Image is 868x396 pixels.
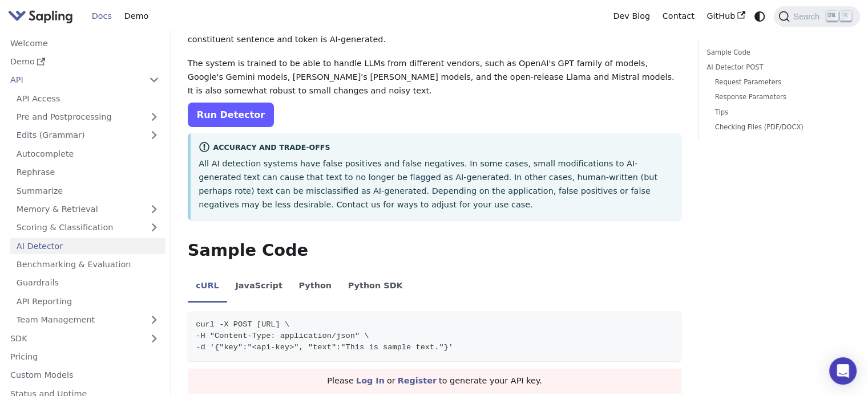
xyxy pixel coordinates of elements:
a: AI Detector [10,238,165,254]
span: Search [790,12,826,21]
a: GitHub [700,7,751,25]
button: Collapse sidebar category 'API' [143,72,165,88]
a: Pricing [4,349,165,365]
a: Demo [4,54,165,70]
a: API [4,72,143,88]
div: Accuracy and Trade-offs [199,141,673,155]
a: Log In [356,376,385,385]
li: Python [290,271,340,303]
a: Summarize [10,182,165,199]
li: cURL [188,271,227,303]
li: Python SDK [340,271,411,303]
a: Response Parameters [715,92,843,103]
a: Edits (Grammar) [10,127,165,144]
img: Sapling.ai [8,8,73,25]
a: Sapling.ai [8,8,77,25]
span: -d '{"key":"<api-key>", "text":"This is sample text."}' [196,343,453,352]
button: Search (Ctrl+K) [774,6,859,27]
a: Sample Code [706,47,847,58]
a: Welcome [4,35,165,51]
a: Guardrails [10,275,165,291]
a: Team Management [10,312,165,328]
a: Custom Models [4,367,165,383]
p: All AI detection systems have false positives and false negatives. In some cases, small modificat... [199,157,673,211]
a: Demo [118,7,155,25]
a: Rephrase [10,164,165,181]
li: JavaScript [227,271,290,303]
a: Tips [715,107,843,118]
a: Pre and Postprocessing [10,109,165,125]
h2: Sample Code [188,240,681,261]
a: Docs [86,7,118,25]
kbd: K [840,11,851,21]
a: Request Parameters [715,77,843,88]
a: Memory & Retrieval [10,201,165,218]
a: API Reporting [10,293,165,309]
p: The endpoint computes the probability that a piece of text is AI-generated, as well as the probab... [188,20,681,47]
a: SDK [4,330,143,346]
a: Contact [656,7,701,25]
p: The system is trained to be able to handle LLMs from different vendors, such as OpenAI's GPT fami... [188,57,681,97]
a: Checking Files (PDF/DOCX) [715,122,843,133]
span: -H "Content-Type: application/json" \ [196,332,369,340]
a: Register [398,376,437,385]
button: Switch between dark and light mode (currently system mode) [752,8,768,25]
a: Benchmarking & Evaluation [10,256,165,273]
div: Open Intercom Messenger [829,357,857,385]
a: AI Detector POST [706,62,847,73]
a: Dev Blog [607,7,656,25]
div: Please or to generate your API key. [188,369,681,394]
a: Run Detector [188,103,274,127]
span: curl -X POST [URL] \ [196,320,289,329]
a: Autocomplete [10,145,165,162]
button: Expand sidebar category 'SDK' [143,330,165,346]
a: Scoring & Classification [10,219,165,236]
a: API Access [10,90,165,107]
